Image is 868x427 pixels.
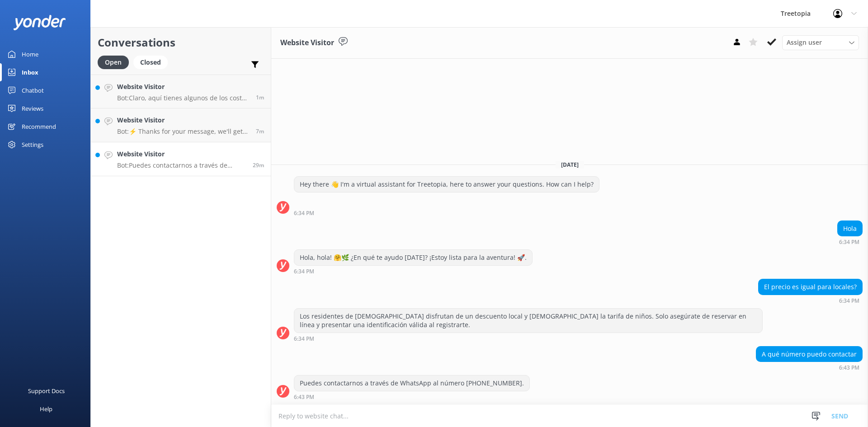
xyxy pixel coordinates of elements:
[14,15,66,30] img: yonder-white-logo.png
[787,38,822,47] span: Assign user
[40,400,52,418] div: Help
[759,279,862,295] div: El precio es igual para locales?
[839,298,859,304] strong: 6:34 PM
[294,211,314,216] strong: 6:34 PM
[256,127,264,135] span: 07:05pm 13-Aug-2025 (UTC -06:00) America/Mexico_City
[117,149,246,159] h4: Website Visitor
[22,136,43,154] div: Settings
[556,161,584,169] span: [DATE]
[839,239,859,245] strong: 6:34 PM
[91,75,271,108] a: Website VisitorBot:Claro, aquí tienes algunos de los costos de los paquetes en [GEOGRAPHIC_DATA]:...
[98,34,264,51] h2: Conversations
[256,94,264,101] span: 07:11pm 13-Aug-2025 (UTC -06:00) America/Mexico_City
[22,117,56,136] div: Recommend
[117,161,246,169] p: Bot: Puedes contactarnos a través de WhatsApp al número [PHONE_NUMBER].
[294,336,314,342] strong: 6:34 PM
[253,161,264,169] span: 06:43pm 13-Aug-2025 (UTC -06:00) America/Mexico_City
[117,115,249,125] h4: Website Visitor
[294,250,532,265] div: Hola, hola! 🤗🌿 ¿En qué te ayudo [DATE]? ¡Estoy lista para la aventura! 🚀.
[28,382,65,400] div: Support Docs
[117,94,249,102] p: Bot: Claro, aquí tienes algunos de los costos de los paquetes en [GEOGRAPHIC_DATA]: - **Full Pack...
[117,127,249,136] p: Bot: ⚡ Thanks for your message, we'll get back to you as soon as we can. You're also welcome to k...
[280,37,334,49] h3: Website Visitor
[22,99,43,117] div: Reviews
[838,221,862,236] div: Hola
[294,394,314,400] strong: 6:43 PM
[294,394,530,400] div: 06:43pm 13-Aug-2025 (UTC -06:00) America/Mexico_City
[294,269,314,274] strong: 6:34 PM
[22,81,44,99] div: Chatbot
[756,364,863,371] div: 06:43pm 13-Aug-2025 (UTC -06:00) America/Mexico_City
[758,297,863,304] div: 06:34pm 13-Aug-2025 (UTC -06:00) America/Mexico_City
[98,56,129,69] div: Open
[22,45,38,63] div: Home
[98,57,133,67] a: Open
[294,375,529,391] div: Puedes contactarnos a través de WhatsApp al número [PHONE_NUMBER].
[133,57,172,67] a: Closed
[91,142,271,176] a: Website VisitorBot:Puedes contactarnos a través de WhatsApp al número [PHONE_NUMBER].29m
[294,177,599,192] div: Hey there 👋 I'm a virtual assistant for Treetopia, here to answer your questions. How can I help?
[294,268,533,274] div: 06:34pm 13-Aug-2025 (UTC -06:00) America/Mexico_City
[91,108,271,142] a: Website VisitorBot:⚡ Thanks for your message, we'll get back to you as soon as we can. You're als...
[756,347,862,362] div: A qué número puedo contactar
[294,309,762,333] div: Los residentes de [DEMOGRAPHIC_DATA] disfrutan de un descuento local y [DEMOGRAPHIC_DATA] la tari...
[22,63,38,81] div: Inbox
[837,239,863,245] div: 06:34pm 13-Aug-2025 (UTC -06:00) America/Mexico_City
[839,365,859,371] strong: 6:43 PM
[782,35,859,50] div: Assign User
[294,335,763,342] div: 06:34pm 13-Aug-2025 (UTC -06:00) America/Mexico_City
[117,82,249,92] h4: Website Visitor
[294,210,599,216] div: 06:34pm 13-Aug-2025 (UTC -06:00) America/Mexico_City
[133,56,168,69] div: Closed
